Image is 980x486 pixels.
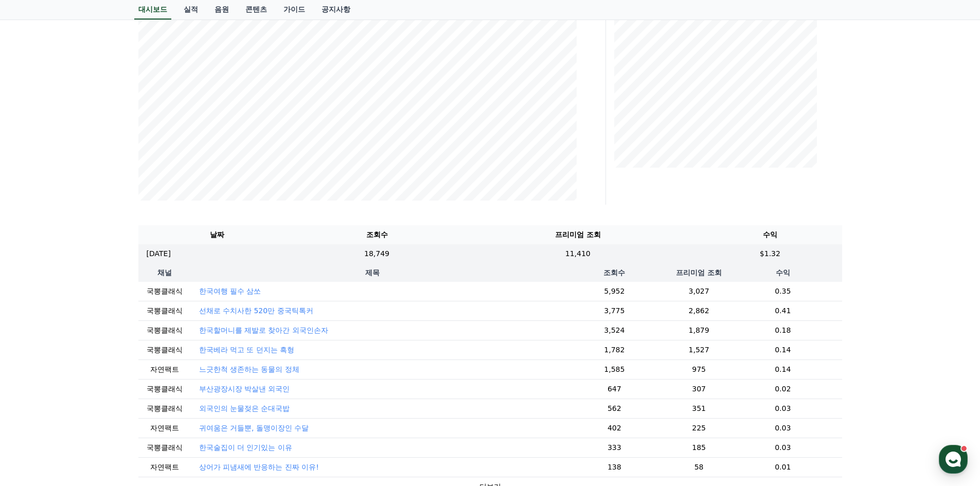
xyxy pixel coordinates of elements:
td: 자연팩트 [138,359,191,379]
td: 3,775 [555,301,674,320]
td: 0.35 [724,282,842,301]
td: 1,879 [674,320,724,340]
td: 185 [674,438,724,457]
button: 한국여행 필수 삼쏘 [199,286,261,296]
td: 1,527 [674,340,724,359]
button: 상어가 피냄새에 반응하는 진짜 이유! [199,462,319,472]
span: 홈 [32,341,39,350]
td: 3,524 [555,320,674,340]
td: 138 [555,457,674,477]
td: 307 [674,379,724,399]
th: 수익 [698,225,842,244]
td: 647 [555,379,674,399]
td: 0.01 [724,457,842,477]
td: 2,862 [674,301,724,320]
td: 0.03 [724,438,842,457]
button: 선채로 수치사한 520만 중국틱톡커 [199,305,313,316]
button: 한국할머니를 제발로 찾아간 외국인손자 [199,325,328,335]
td: 11,410 [457,244,698,263]
td: 3,027 [674,282,724,301]
td: 5,952 [555,282,674,301]
td: $1.32 [698,244,842,263]
td: 국뽕클래식 [138,320,191,340]
th: 채널 [138,263,191,282]
th: 프리미엄 조회 [674,263,724,282]
p: [DATE] [147,248,171,259]
span: 설정 [159,341,171,350]
td: 0.41 [724,301,842,320]
button: 귀여움은 거들뿐, 돌맹이장인 수달 [199,423,309,433]
th: 프리미엄 조회 [457,225,698,244]
td: 국뽕클래식 [138,379,191,399]
th: 제목 [191,263,555,282]
td: 국뽕클래식 [138,340,191,359]
th: 조회수 [296,225,458,244]
button: 한국베라 먹고 또 던지는 흑형 [199,345,295,355]
td: 975 [674,359,724,379]
a: 대화 [68,326,133,352]
a: 설정 [133,326,198,352]
span: 대화 [94,342,106,350]
button: 한국술집이 더 인기있는 이유 [199,442,292,453]
td: 1,585 [555,359,674,379]
td: 0.18 [724,320,842,340]
th: 조회수 [555,263,674,282]
td: 국뽕클래식 [138,282,191,301]
button: 부산광장시장 박살낸 외국인 [199,384,290,394]
th: 날짜 [138,225,296,244]
td: 0.02 [724,379,842,399]
a: 홈 [3,326,68,352]
td: 국뽕클래식 [138,301,191,320]
td: 562 [555,399,674,418]
td: 0.14 [724,340,842,359]
button: 외국인의 눈물젖은 순대국밥 [199,403,290,413]
td: 58 [674,457,724,477]
td: 0.03 [724,418,842,438]
td: 351 [674,399,724,418]
button: 느긋한척 생존하는 동물의 정체 [199,364,299,374]
td: 국뽕클래식 [138,438,191,457]
td: 0.03 [724,399,842,418]
td: 333 [555,438,674,457]
td: 1,782 [555,340,674,359]
td: 402 [555,418,674,438]
td: 225 [674,418,724,438]
td: 국뽕클래식 [138,399,191,418]
td: 자연팩트 [138,457,191,477]
td: 자연팩트 [138,418,191,438]
td: 0.14 [724,359,842,379]
th: 수익 [724,263,842,282]
td: 18,749 [296,244,458,263]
